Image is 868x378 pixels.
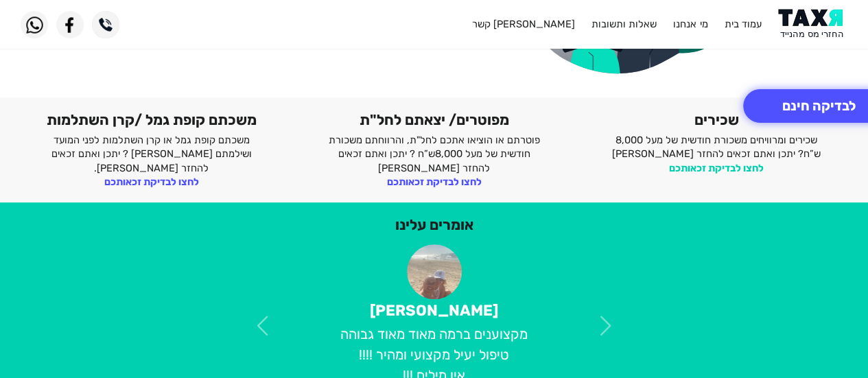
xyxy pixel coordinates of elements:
h2: מפוטרים/ יצאתם לחל"ת [303,111,565,128]
p: משכתם קופת גמל או קרן השתלמות לפני המועד ושילמתם [PERSON_NAME] ? יתכן ואתם זכאים להחזר [PERSON_NA... [45,133,259,175]
img: Facebook [56,11,84,38]
img: Phone [92,11,119,38]
a: [PERSON_NAME] קשר [471,18,574,30]
p: טיפול יעיל מקצועי ומהיר !!!! [293,345,575,364]
img: WhatsApp [21,11,48,38]
a: מי אנחנו [673,18,707,30]
p: פוטרתם או הוציאו אתכם לחל"ת, והרווחתם משכורת חודשית של מעל 8,000ש”ח ? יתכן ואתם זכאים להחזר [PERS... [327,133,541,175]
a: לחצו לבדיקת זכאותכם [104,176,199,188]
h2: שכירים [585,111,847,128]
h2: אומרים עלינו [233,216,636,233]
p: מקצוענים ברמה מאוד מאוד גבוהה [293,324,575,344]
img: Logo [778,9,847,40]
a: שאלות ותשובות [591,18,657,30]
h2: משכתם קופת גמל /קרן השתלמות [21,111,283,128]
p: שכירים ומרוויחים משכורת חודשית של מעל 8,000 ש”ח? יתכן ואתם זכאים להחזר [PERSON_NAME] [609,133,823,161]
a: לחצו לבדיקת זכאותכם [669,162,764,174]
a: עמוד בית [725,18,762,30]
a: לחצו לבדיקת זכאותכם [386,176,481,188]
